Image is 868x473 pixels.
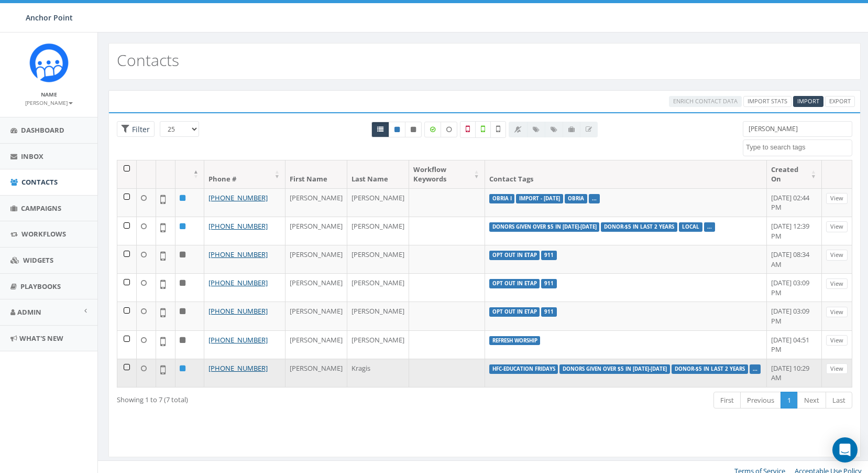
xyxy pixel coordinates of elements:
label: Opt Out in eTap [489,279,540,288]
a: [PHONE_NUMBER] [208,221,268,231]
td: [PERSON_NAME] [347,245,409,273]
span: Advance Filter [117,121,155,137]
a: All contacts [371,122,389,137]
a: Last [826,392,852,409]
div: Showing 1 to 7 (7 total) [117,391,414,405]
span: Contacts [21,177,58,187]
span: Campaigns [21,203,61,213]
span: Dashboard [21,125,64,135]
label: Obria [565,194,587,203]
img: Rally_platform_Icon_1.png [29,43,69,82]
td: [PERSON_NAME] [285,330,347,359]
td: [DATE] 04:51 PM [767,330,822,359]
span: Anchor Point [26,13,73,23]
a: [PHONE_NUMBER] [208,193,268,202]
label: 911 [541,307,557,317]
td: [PERSON_NAME] [285,188,347,217]
td: [DATE] 08:34 AM [767,245,822,273]
i: This phone number is unsubscribed and has opted-out of all texts. [411,126,416,133]
a: Next [797,392,826,409]
label: HFC-Education Fridays [489,364,558,374]
label: Obria I [489,194,515,203]
span: Import [797,97,819,105]
a: [PERSON_NAME] [25,98,73,107]
a: [PHONE_NUMBER] [208,250,268,259]
h2: Contacts [117,51,179,69]
a: Previous [740,392,781,409]
td: [DATE] 02:44 PM [767,188,822,217]
td: [DATE] 03:09 PM [767,273,822,302]
th: Phone #: activate to sort column ascending [204,160,285,188]
span: Playbooks [20,282,61,291]
label: Donor-$5 in last 2 years [601,222,677,232]
a: 1 [781,392,798,409]
span: What's New [19,334,63,343]
small: [PERSON_NAME] [25,99,73,106]
td: [PERSON_NAME] [285,359,347,387]
th: Workflow Keywords: activate to sort column ascending [409,160,485,188]
label: 911 [541,279,557,288]
th: Created On: activate to sort column ascending [767,160,822,188]
td: [PERSON_NAME] [285,273,347,302]
a: Active [389,122,405,137]
a: [PHONE_NUMBER] [208,335,268,345]
td: [PERSON_NAME] [285,217,347,245]
th: Contact Tags [485,160,767,188]
label: 911 [541,251,557,260]
i: This phone number is subscribed and will receive texts. [394,126,400,133]
span: Filter [129,124,150,134]
a: First [713,392,741,409]
label: donors given over $5 in [DATE]-[DATE] [489,222,600,232]
label: donors given over $5 in [DATE]-[DATE] [559,364,670,374]
label: Validated [475,121,491,138]
input: Type to search [743,121,852,137]
td: [PERSON_NAME] [347,217,409,245]
a: Import [793,96,823,107]
a: View [826,221,848,232]
label: Opt Out in eTap [489,307,540,317]
td: [DATE] 10:29 AM [767,359,822,387]
span: Widgets [23,255,53,265]
td: [DATE] 03:09 PM [767,302,822,330]
a: ... [753,365,757,372]
a: View [826,307,848,318]
a: Export [825,96,855,107]
a: [PHONE_NUMBER] [208,363,268,373]
label: Refresh Worship [489,336,541,346]
a: View [826,193,848,204]
td: [DATE] 12:39 PM [767,217,822,245]
label: Import - [DATE] [516,194,563,203]
span: Inbox [21,152,43,161]
span: Workflows [21,229,66,239]
label: Not Validated [490,121,506,138]
a: View [826,278,848,289]
a: View [826,250,848,261]
th: Last Name [347,160,409,188]
td: [PERSON_NAME] [347,330,409,359]
span: CSV files only [797,97,819,105]
label: Not a Mobile [460,121,476,138]
a: ... [707,223,712,230]
td: [PERSON_NAME] [347,188,409,217]
label: Opt Out in eTap [489,251,540,260]
a: [PHONE_NUMBER] [208,306,268,316]
label: Donor-$5 in last 2 years [672,364,748,374]
label: Data Enriched [424,122,441,137]
label: local [679,222,702,232]
td: [PERSON_NAME] [285,245,347,273]
a: ... [592,195,597,202]
span: Admin [17,307,41,317]
td: Kragis [347,359,409,387]
textarea: Search [746,143,852,152]
a: [PHONE_NUMBER] [208,278,268,287]
th: First Name [285,160,347,188]
small: Name [41,91,57,98]
a: View [826,363,848,374]
td: [PERSON_NAME] [347,273,409,302]
label: Data not Enriched [441,122,457,137]
a: Import Stats [743,96,792,107]
div: Open Intercom Messenger [832,437,858,463]
td: [PERSON_NAME] [285,302,347,330]
td: [PERSON_NAME] [347,302,409,330]
a: View [826,335,848,346]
